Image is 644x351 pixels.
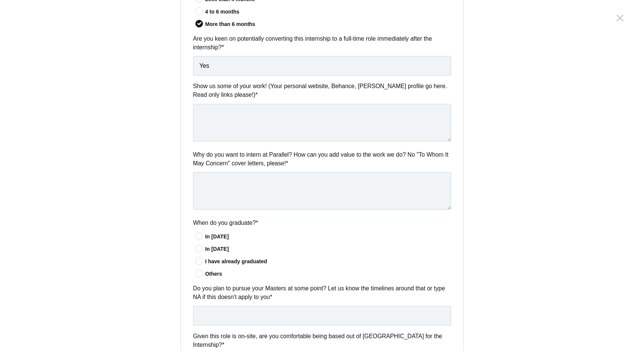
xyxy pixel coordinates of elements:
[193,82,451,99] label: Show us some of your work! (Your personal website, Behance, [PERSON_NAME] profile go here. Read o...
[205,245,451,253] div: In [DATE]
[205,20,451,28] div: More than 6 months
[205,233,451,241] div: In [DATE]
[205,270,451,278] div: Others
[193,218,451,227] label: When do you graduate?
[205,258,451,266] div: I have already graduated
[193,150,451,168] label: Why do you want to intern at Parallel? How can you add value to the work we do? No "To Whom It Ma...
[193,332,451,349] label: Given this role is on-site, are you comfortable being based out of [GEOGRAPHIC_DATA] for the Inte...
[193,284,451,302] label: Do you plan to pursue your Masters at some point? Let us know the timelines around that or type N...
[205,8,451,16] div: 4 to 6 months
[193,34,451,52] label: Are you keen on potentially converting this internship to a full-time role immediately after the ...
